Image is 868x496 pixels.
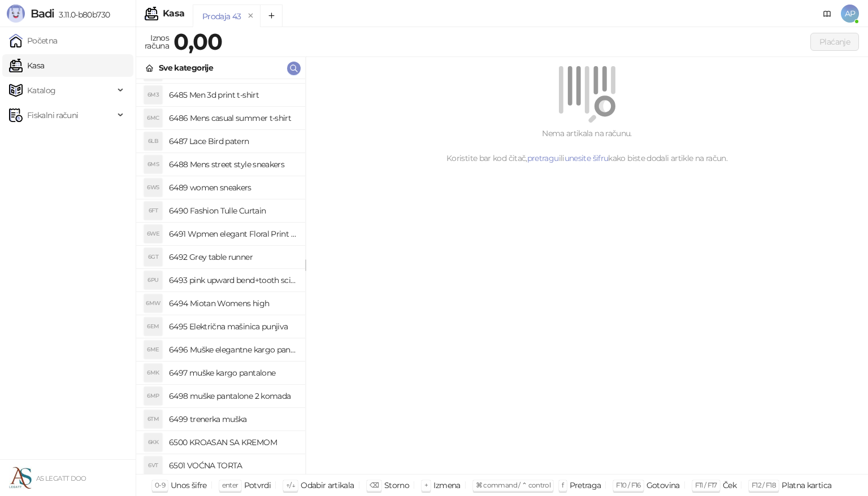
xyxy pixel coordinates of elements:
[384,478,409,493] div: Storno
[155,481,165,489] span: 0-9
[27,79,56,102] span: Katalog
[7,5,25,23] img: Logo
[163,9,184,18] div: Kasa
[695,481,717,489] span: F11 / F17
[723,478,736,493] div: Ček
[286,481,295,489] span: ↑/↓
[616,481,640,489] span: F10 / F16
[36,475,86,482] small: AS LEGATT DOO
[260,5,283,27] button: Add tab
[782,478,831,493] div: Platna kartica
[9,29,58,52] a: Početna
[841,5,859,23] span: AP
[202,10,241,23] div: Prodaja 43
[646,478,680,493] div: Gotovina
[570,478,601,493] div: Pretraga
[171,478,207,493] div: Unos šifre
[424,481,428,489] span: +
[370,481,379,489] span: ⌫
[527,153,559,163] a: pretragu
[31,7,54,20] span: Badi
[244,11,258,21] button: remove
[301,478,354,493] div: Odabir artikala
[319,127,854,164] div: Nema artikala na računu. Koristite bar kod čitač, ili kako biste dodali artikle na račun.
[476,481,551,489] span: ⌘ command / ⌃ control
[159,62,213,74] div: Sve kategorije
[565,153,609,163] a: unesite šifru
[562,481,563,489] span: f
[433,478,460,493] div: Izmena
[136,79,305,474] div: grid
[173,28,222,55] strong: 0,00
[9,467,32,489] img: 64x64-companyLogo-72287c4f-3f5d-4d5a-b9e9-9639047b5d81.jpeg
[818,5,836,23] a: Dokumentacija
[27,104,78,127] span: Fiskalni računi
[810,33,859,51] button: Plaćanje
[244,478,271,493] div: Potvrdi
[54,10,110,20] span: 3.11.0-b80b730
[9,54,44,77] a: Kasa
[752,481,776,489] span: F12 / F18
[142,31,171,53] div: Iznos računa
[222,481,238,489] span: enter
